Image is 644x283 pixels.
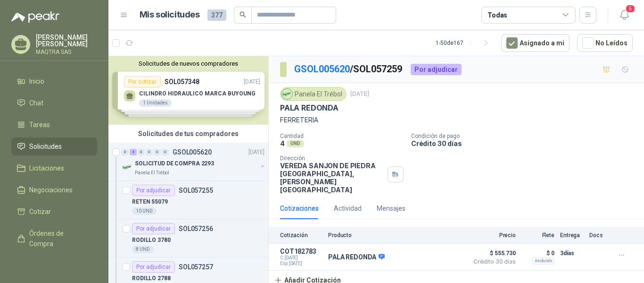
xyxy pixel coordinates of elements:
[625,4,636,13] span: 5
[469,248,516,259] span: $ 555.730
[280,155,384,162] p: Dirección
[280,87,347,101] div: Panela El Trébol
[280,162,384,194] p: VEREDA SANJON DE PIEDRA [GEOGRAPHIC_DATA] , [PERSON_NAME][GEOGRAPHIC_DATA]
[29,76,44,86] span: Inicio
[532,257,554,265] div: Incluido
[146,149,153,155] div: 0
[11,224,97,253] a: Órdenes de Compra
[122,149,129,155] div: 0
[239,11,246,18] span: search
[207,9,226,21] span: 377
[138,149,145,155] div: 0
[11,116,97,134] a: Tareas
[132,185,175,196] div: Por adjudicar
[328,232,463,239] p: Producto
[154,149,161,155] div: 0
[501,34,570,52] button: Asignado a mi
[521,248,554,259] p: $ 0
[589,232,608,239] p: Docs
[135,159,214,168] p: SOLICITUD DE COMPRA 2293
[436,35,494,51] div: 1 - 50 de 167
[11,137,97,155] a: Solicitudes
[411,139,640,147] p: Crédito 30 días
[294,63,350,75] a: GSOL005620
[29,98,43,108] span: Chat
[108,219,268,257] a: Por adjudicarSOL057256RODILLO 37808 UND
[36,49,97,55] p: MAQTRA SAS
[287,140,304,147] div: UND
[108,125,268,143] div: Solicitudes de tus compradores
[135,169,169,177] p: Panela El Trébol
[577,34,633,52] button: No Leídos
[280,133,404,139] p: Cantidad
[280,203,319,214] div: Cotizaciones
[140,8,200,22] h1: Mis solicitudes
[112,60,264,67] button: Solicitudes de nuevos compradores
[132,197,168,206] p: RETEN 55079
[122,146,266,177] a: 0 4 0 0 0 0 GSOL005620[DATE] Company LogoSOLICITUD DE COMPRA 2293Panela El Trébol
[179,225,213,232] p: SOL057256
[132,223,175,234] div: Por adjudicar
[282,89,292,99] img: Company Logo
[11,94,97,112] a: Chat
[487,10,507,20] div: Todas
[334,203,362,214] div: Actividad
[132,274,171,283] p: RODILLO 2788
[179,264,213,270] p: SOL057257
[11,257,97,274] a: Remisiones
[29,141,62,152] span: Solicitudes
[328,253,385,262] p: PALA REDONDA
[11,203,97,221] a: Cotizar
[108,56,268,125] div: Solicitudes de nuevos compradoresPor cotizarSOL057348[DATE] CILINDRO HIDRAULICO MARCA BUYOUNG1 Un...
[108,181,268,219] a: Por adjudicarSOL057255RETEN 5507910 UND
[11,72,97,90] a: Inicio
[132,207,157,215] div: 10 UND
[130,149,137,155] div: 4
[29,206,51,217] span: Cotizar
[11,159,97,177] a: Licitaciones
[560,248,584,259] p: 3 días
[280,115,633,125] p: FERRETERIA
[469,232,516,239] p: Precio
[294,62,403,77] p: / SOL057259
[132,246,154,253] div: 8 UND
[122,162,133,173] img: Company Logo
[280,232,322,239] p: Cotización
[377,203,405,214] div: Mensajes
[29,163,64,173] span: Licitaciones
[179,187,213,194] p: SOL057255
[560,232,584,239] p: Entrega
[280,255,322,261] span: C: [DATE]
[280,139,285,147] p: 4
[469,259,516,265] span: Crédito 30 días
[248,148,264,157] p: [DATE]
[280,103,339,113] p: PALA REDONDA
[29,185,73,195] span: Negociaciones
[29,120,50,130] span: Tareas
[521,232,554,239] p: Flete
[616,7,633,24] button: 5
[173,149,212,155] p: GSOL005620
[11,11,59,23] img: Logo peakr
[411,64,462,75] div: Por adjudicar
[280,248,322,255] p: COT182783
[11,181,97,199] a: Negociaciones
[411,133,640,139] p: Condición de pago
[132,261,175,273] div: Por adjudicar
[162,149,169,155] div: 0
[29,228,88,249] span: Órdenes de Compra
[350,90,369,99] p: [DATE]
[280,261,322,266] span: Exp: [DATE]
[36,34,97,47] p: [PERSON_NAME] [PERSON_NAME]
[132,236,171,245] p: RODILLO 3780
